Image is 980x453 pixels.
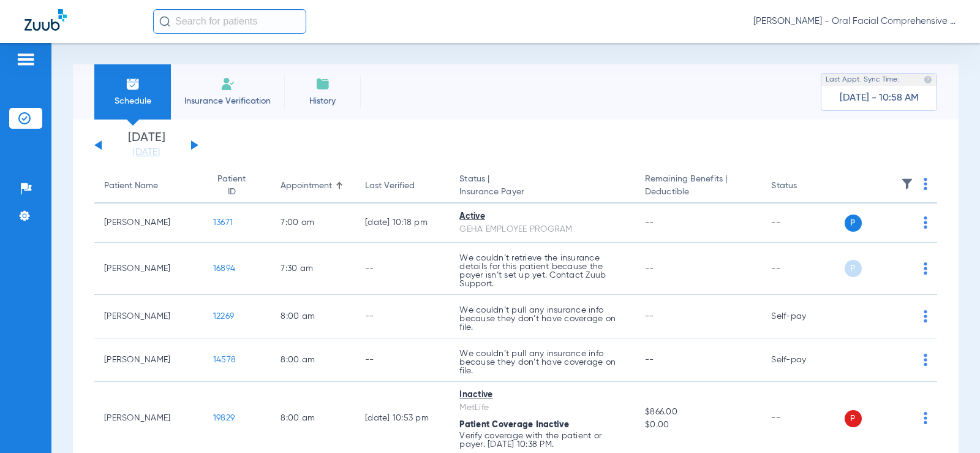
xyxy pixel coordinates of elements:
img: Manual Insurance Verification [221,77,235,91]
td: 7:30 AM [271,243,355,295]
p: We couldn’t retrieve the insurance details for this patient because the payer isn’t set up yet. C... [459,254,625,288]
span: Patient Coverage Inactive [459,421,569,429]
p: We couldn’t pull any insurance info because they don’t have coverage on file. [459,306,625,332]
li: [DATE] [110,132,183,159]
img: group-dot-blue.svg [924,216,927,229]
span: [DATE] - 10:58 AM [840,92,919,104]
img: group-dot-blue.svg [924,354,927,366]
span: Insurance Payer [459,186,625,199]
div: Inactive [459,389,625,402]
th: Status [761,169,844,204]
div: Appointment [281,180,345,192]
td: [PERSON_NAME] [94,204,203,243]
td: -- [761,204,844,243]
img: Zuub Logo [24,9,67,31]
img: group-dot-blue.svg [924,412,927,424]
th: Remaining Benefits | [635,169,761,204]
td: 8:00 AM [271,295,355,338]
img: Schedule [126,77,140,91]
div: Patient ID [213,173,251,199]
input: Search for patients [153,9,306,34]
span: -- [645,312,654,321]
td: [PERSON_NAME] [94,295,203,338]
span: 14578 [213,356,236,364]
span: Last Appt. Sync Time: [826,74,899,86]
span: 16894 [213,264,235,273]
td: 7:00 AM [271,204,355,243]
span: Deductible [645,186,752,199]
span: [PERSON_NAME] - Oral Facial Comprehensive Care [753,15,956,28]
span: Insurance Verification [180,95,275,107]
td: -- [355,295,450,338]
span: Schedule [104,95,162,107]
span: -- [645,264,654,273]
img: group-dot-blue.svg [924,310,927,322]
div: Active [459,210,625,223]
span: P [845,215,862,232]
span: P [845,260,862,277]
img: last sync help info [924,75,932,84]
div: MetLife [459,402,625,414]
span: 13671 [213,218,233,227]
a: [DATE] [110,147,183,159]
td: 8:00 AM [271,338,355,382]
div: Last Verified [365,180,440,192]
img: group-dot-blue.svg [924,262,927,275]
img: group-dot-blue.svg [924,178,927,190]
td: -- [355,243,450,295]
div: Patient Name [104,180,194,192]
span: History [293,95,352,107]
div: Patient ID [213,173,262,199]
td: Self-pay [761,295,844,338]
img: hamburger-icon [16,52,36,67]
td: -- [761,243,844,295]
td: [DATE] 10:18 PM [355,204,450,243]
span: 12269 [213,312,234,321]
td: Self-pay [761,338,844,382]
span: -- [645,218,654,227]
td: [PERSON_NAME] [94,243,203,295]
span: P [845,410,862,427]
div: Last Verified [365,180,415,192]
img: History [315,77,330,91]
span: 19829 [213,414,235,422]
th: Status | [450,169,635,204]
div: Appointment [281,180,332,192]
img: Search Icon [159,16,170,27]
td: -- [355,338,450,382]
span: -- [645,356,654,364]
div: Patient Name [104,180,158,192]
img: filter.svg [901,178,913,190]
p: We couldn’t pull any insurance info because they don’t have coverage on file. [459,349,625,375]
p: Verify coverage with the patient or payer. [DATE] 10:38 PM. [459,432,625,449]
span: $0.00 [645,419,752,432]
div: GEHA EMPLOYEE PROGRAM [459,223,625,236]
span: $866.00 [645,406,752,419]
td: [PERSON_NAME] [94,338,203,382]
